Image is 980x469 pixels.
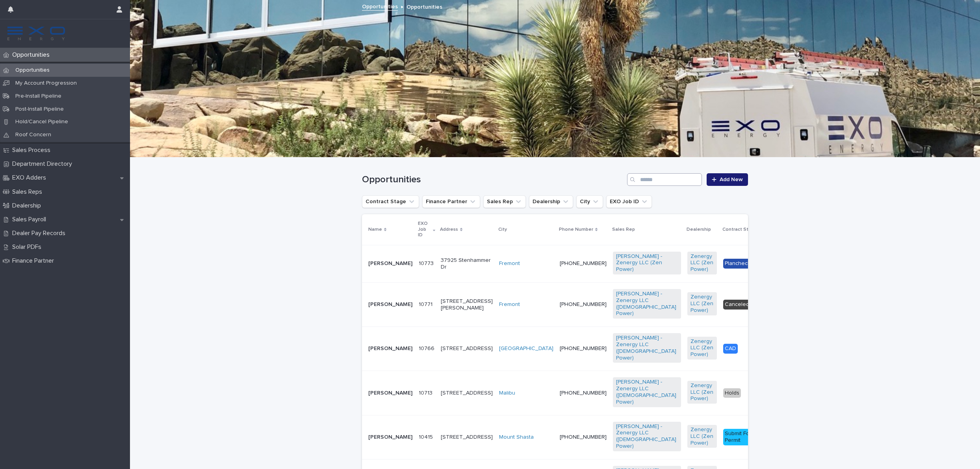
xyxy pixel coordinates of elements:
p: City [498,225,507,234]
p: Solar PDFs [9,243,48,251]
tr: [PERSON_NAME]1071310713 [STREET_ADDRESS]Malibu [PHONE_NUMBER][PERSON_NAME] - Zenergy LLC ([DEMOGR... [362,371,871,415]
p: EXO Adders [9,174,52,182]
a: [PHONE_NUMBER] [560,261,607,266]
button: City [576,195,603,208]
p: Opportunities [9,51,56,59]
p: 10766 [419,344,436,352]
button: Dealership [529,195,573,208]
p: Address [440,225,458,234]
p: Roof Concern [9,132,58,138]
p: Dealer Pay Records [9,230,72,237]
p: EXO Job ID [418,219,431,239]
a: [PERSON_NAME] - Zenergy LLC ([DEMOGRAPHIC_DATA] Power) [616,379,678,405]
p: [STREET_ADDRESS][PERSON_NAME] [441,298,493,311]
p: 10415 [419,432,434,441]
p: Pre-Install Pipeline [9,93,68,100]
p: [PERSON_NAME] [368,434,412,441]
p: 10713 [419,388,434,397]
a: Mount Shasta [499,434,534,441]
a: [PHONE_NUMBER] [560,302,607,307]
div: Holds [723,388,741,398]
a: [GEOGRAPHIC_DATA] [499,345,553,352]
a: Zenergy LLC (Zen Power) [690,253,714,273]
a: Zenergy LLC (Zen Power) [690,382,714,402]
p: [PERSON_NAME] [368,345,412,352]
p: [PERSON_NAME] [368,390,412,397]
tr: [PERSON_NAME]1076610766 [STREET_ADDRESS][GEOGRAPHIC_DATA] [PHONE_NUMBER][PERSON_NAME] - Zenergy L... [362,327,871,371]
div: Plancheck [723,259,752,269]
p: Sales Reps [9,188,48,196]
p: Name [368,225,382,234]
a: Malibu [499,390,515,397]
tr: [PERSON_NAME]1041510415 [STREET_ADDRESS]Mount Shasta [PHONE_NUMBER][PERSON_NAME] - Zenergy LLC ([... [362,415,871,459]
a: Zenergy LLC (Zen Power) [690,294,714,313]
a: [PHONE_NUMBER] [560,346,607,351]
a: [PERSON_NAME] - Zenergy LLC ([DEMOGRAPHIC_DATA] Power) [616,423,678,450]
p: Post-Install Pipeline [9,106,70,113]
p: [STREET_ADDRESS] [441,434,493,441]
button: Contract Stage [362,195,419,208]
input: Search [627,173,702,186]
p: Opportunities [406,2,442,11]
tr: [PERSON_NAME]1077110771 [STREET_ADDRESS][PERSON_NAME]Fremont [PHONE_NUMBER][PERSON_NAME] - Zenerg... [362,282,871,326]
p: [STREET_ADDRESS] [441,345,493,352]
button: Sales Rep [483,195,526,208]
p: 10773 [419,259,435,267]
p: Dealership [9,202,47,209]
p: [STREET_ADDRESS] [441,390,493,397]
p: Dealership [687,225,711,234]
a: Add New [707,173,748,186]
p: Contract Stage [722,225,757,234]
button: Finance Partner [422,195,480,208]
p: Sales Rep [612,225,635,234]
span: Add New [720,177,743,182]
div: Submit For Permit [723,429,764,445]
a: Fremont [499,301,520,308]
a: [PHONE_NUMBER] [560,390,607,396]
a: Fremont [499,260,520,267]
div: CAD [723,344,738,354]
a: [PERSON_NAME] - Zenergy LLC ([DEMOGRAPHIC_DATA] Power) [616,291,678,317]
img: FKS5r6ZBThi8E5hshIGi [6,26,66,41]
button: EXO Job ID [606,195,652,208]
a: [PHONE_NUMBER] [560,434,607,440]
p: Sales Payroll [9,216,52,223]
a: [PERSON_NAME] - Zenergy LLC ([DEMOGRAPHIC_DATA] Power) [616,335,678,361]
p: 37925 Stenhammer Dr [441,257,493,271]
a: Opportunities [362,2,398,11]
p: Sales Process [9,146,57,154]
p: Department Directory [9,160,78,168]
div: Canceled [723,300,751,310]
a: Zenergy LLC (Zen Power) [690,338,714,358]
a: [PERSON_NAME] - Zenergy LLC (Zen Power) [616,253,678,273]
p: 10771 [419,300,434,308]
p: [PERSON_NAME] [368,301,412,308]
h1: Opportunities [362,174,624,185]
p: Hold/Cancel Pipeline [9,119,74,125]
p: [PERSON_NAME] [368,260,412,267]
tr: [PERSON_NAME]1077310773 37925 Stenhammer DrFremont [PHONE_NUMBER][PERSON_NAME] - Zenergy LLC (Zen... [362,245,871,282]
p: My Account Progression [9,80,83,87]
p: Phone Number [559,225,593,234]
a: Zenergy LLC (Zen Power) [690,426,714,446]
p: Finance Partner [9,257,60,265]
p: Opportunities [9,67,56,74]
